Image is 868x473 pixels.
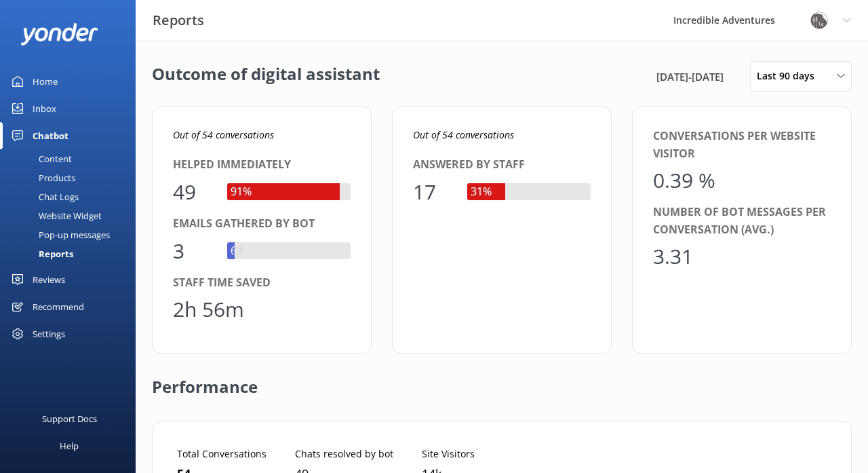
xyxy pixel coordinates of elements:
[173,293,244,326] div: 2h 56m
[20,23,98,45] img: yonder-white-logo.png
[8,149,136,168] a: Content
[8,168,75,187] div: Products
[467,183,495,201] div: 31%
[653,128,831,162] div: Conversations per website visitor
[413,156,591,174] div: Answered by staff
[173,156,351,174] div: Helped immediately
[8,244,136,263] a: Reports
[33,95,56,122] div: Inbox
[8,244,73,263] div: Reports
[173,215,351,233] div: Emails gathered by bot
[152,354,258,408] h2: Performance
[153,10,204,31] h3: Reports
[8,149,72,168] div: Content
[173,235,214,267] div: 3
[8,187,79,206] div: Chat Logs
[413,176,454,208] div: 17
[33,293,84,320] div: Recommend
[653,204,831,238] div: Number of bot messages per conversation (avg.)
[152,61,380,92] h2: Outcome of digital assistant
[8,206,102,225] div: Website Widget
[757,69,823,83] span: Last 90 days
[42,405,97,432] div: Support Docs
[227,183,255,201] div: 91%
[413,128,514,141] i: Out of 54 conversations
[8,168,136,187] a: Products
[8,225,136,244] a: Pop-up messages
[173,176,214,208] div: 49
[227,242,249,260] div: 6%
[656,69,724,85] span: [DATE] - [DATE]
[8,206,136,225] a: Website Widget
[33,320,65,347] div: Settings
[8,225,110,244] div: Pop-up messages
[173,128,274,141] i: Out of 54 conversations
[809,10,829,31] img: 834-1758036015.png
[33,68,58,95] div: Home
[60,432,79,459] div: Help
[295,447,393,461] p: Chats resolved by bot
[8,187,136,206] a: Chat Logs
[173,274,351,292] div: Staff time saved
[422,447,475,461] p: Site Visitors
[177,447,267,461] p: Total Conversations
[33,266,65,293] div: Reviews
[33,122,68,149] div: Chatbot
[653,164,715,197] div: 0.39 %
[653,240,694,273] div: 3.31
